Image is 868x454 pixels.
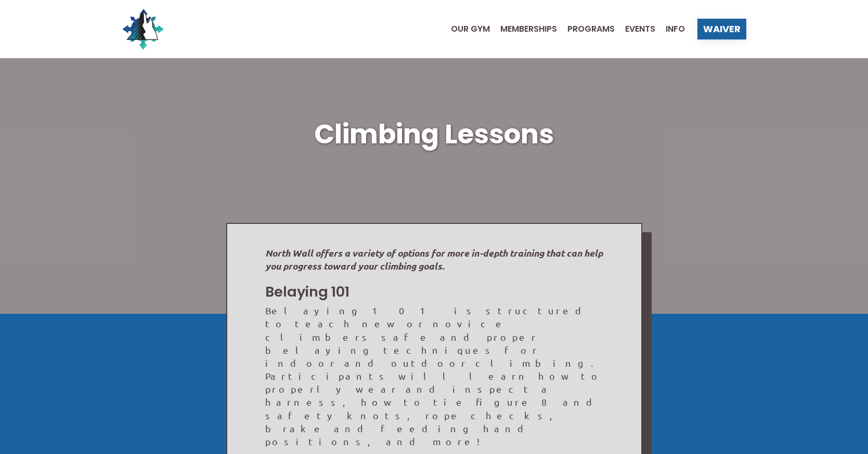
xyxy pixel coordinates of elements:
[557,25,615,33] a: Programs
[122,8,164,50] img: North Wall Logo
[490,25,557,33] a: Memberships
[265,247,603,272] strong: North Wall offers a variety of options for more in-depth training that can help you progress towa...
[441,25,490,33] a: Our Gym
[625,25,655,33] span: Events
[655,25,685,33] a: Info
[500,25,557,33] span: Memberships
[697,19,746,39] a: Waiver
[615,25,655,33] a: Events
[666,25,685,33] span: Info
[122,116,746,153] h1: Climbing Lessons
[265,282,603,302] h2: Belaying 101
[567,25,615,33] span: Programs
[265,304,603,448] p: Belaying 101 is structured to teach new or novice climbers safe and proper belaying techniques fo...
[451,25,490,33] span: Our Gym
[703,24,741,34] span: Waiver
